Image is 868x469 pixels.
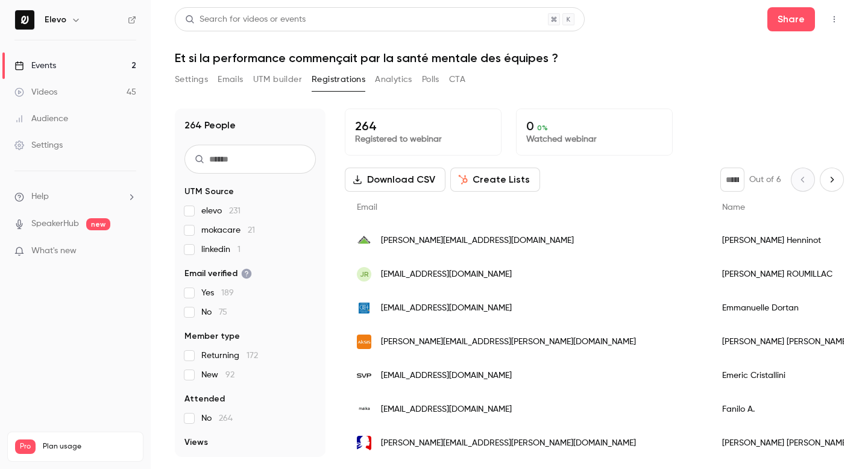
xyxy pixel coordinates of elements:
button: Registrations [312,70,365,89]
span: 75 [219,308,227,316]
span: Email verified [184,268,252,280]
img: Elevo [15,10,34,30]
button: Share [767,7,815,31]
span: Views [184,436,208,449]
p: Out of 6 [749,174,781,186]
span: 172 [247,351,258,360]
h1: 264 People [184,118,236,133]
iframe: Noticeable Trigger [122,246,136,257]
span: 92 [225,371,234,379]
h6: Elevo [45,14,66,26]
span: new [86,218,110,230]
span: Name [722,203,745,212]
img: leroymerlin.fr [357,233,371,248]
span: No [201,306,227,318]
img: svp.com [357,368,371,383]
p: 0 [526,119,662,133]
img: och.fr [357,301,371,315]
span: Plan usage [43,442,136,452]
img: maika-assistance.com [357,402,371,417]
span: 189 [221,289,234,297]
span: linkedin [201,244,241,256]
span: [EMAIL_ADDRESS][DOMAIN_NAME] [381,403,512,416]
span: 231 [229,207,241,215]
span: New [201,369,234,381]
div: Settings [14,139,63,151]
span: mokacare [201,224,255,236]
span: 264 [219,414,233,423]
span: [PERSON_NAME][EMAIL_ADDRESS][PERSON_NAME][DOMAIN_NAME] [381,437,636,450]
p: Registered to webinar [355,133,491,145]
h1: Et si la performance commençait par la santé mentale des équipes ? [175,51,844,65]
span: [PERSON_NAME][EMAIL_ADDRESS][PERSON_NAME][DOMAIN_NAME] [381,336,636,348]
button: Polls [422,70,439,89]
span: JR [360,269,369,280]
span: No [201,412,233,424]
div: Events [14,60,56,72]
button: UTM builder [253,70,302,89]
img: aksis.fr [357,335,371,349]
span: [EMAIL_ADDRESS][DOMAIN_NAME] [381,268,512,281]
div: Audience [14,113,68,125]
button: Next page [820,168,844,192]
span: What's new [31,245,77,257]
a: SpeakerHub [31,218,79,230]
button: CTA [449,70,465,89]
span: elevo [201,205,241,217]
p: 264 [355,119,491,133]
span: [EMAIL_ADDRESS][DOMAIN_NAME] [381,302,512,315]
span: Member type [184,330,240,342]
span: UTM Source [184,186,234,198]
span: [EMAIL_ADDRESS][DOMAIN_NAME] [381,370,512,382]
span: [PERSON_NAME][EMAIL_ADDRESS][DOMAIN_NAME] [381,234,574,247]
button: Emails [218,70,243,89]
img: loire-atlantique.gouv.fr [357,436,371,450]
li: help-dropdown-opener [14,190,136,203]
span: 0 % [537,124,548,132]
button: Settings [175,70,208,89]
span: Email [357,203,377,212]
span: Pro [15,439,36,454]
div: Videos [14,86,57,98]
p: Watched webinar [526,133,662,145]
button: Create Lists [450,168,540,192]
button: Analytics [375,70,412,89]
span: Yes [201,287,234,299]
div: Search for videos or events [185,13,306,26]
p: No results [184,456,316,468]
span: 21 [248,226,255,234]
span: 1 [237,245,241,254]
button: Download CSV [345,168,445,192]
span: Returning [201,350,258,362]
span: Attended [184,393,225,405]
span: Help [31,190,49,203]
